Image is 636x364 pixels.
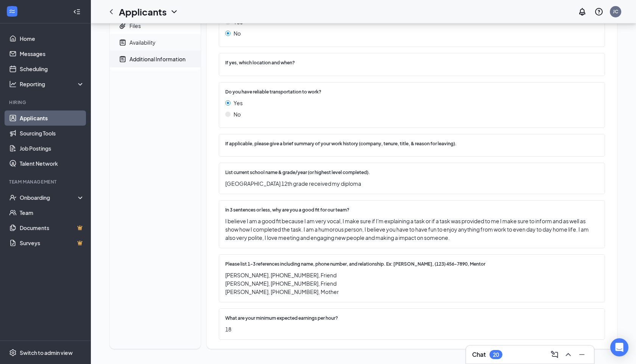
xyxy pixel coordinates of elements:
[119,55,126,63] svg: NoteActive
[20,194,78,201] div: Onboarding
[110,34,201,51] a: NoteActiveAvailability
[119,5,167,18] h1: Applicants
[225,59,295,67] span: If yes, which location and when?
[9,179,83,185] div: Team Management
[564,350,573,359] svg: ChevronUp
[9,80,17,88] svg: Analysis
[550,350,559,359] svg: ComposeMessage
[234,29,241,37] span: No
[20,61,84,76] a: Scheduling
[129,22,141,30] div: Files
[129,55,185,63] div: Additional Information
[225,217,595,242] span: I believe I am a good fit because I am very vocal, I make sure if I'm explaining a task or if a t...
[20,31,84,46] a: Home
[129,39,156,46] div: Availability
[472,350,486,359] h3: Chat
[234,110,241,118] span: No
[119,39,126,46] svg: NoteActive
[225,207,349,214] span: In 3 sentences or less, why are you a good fit for our team?
[20,220,84,235] a: DocumentsCrown
[110,17,201,34] a: PaperclipFiles
[577,350,586,359] svg: Minimize
[594,7,603,16] svg: QuestionInfo
[576,348,588,361] button: Minimize
[20,141,84,156] a: Job Postings
[9,99,83,106] div: Hiring
[225,315,338,322] span: What are your minimum expected earnings per hour?
[549,348,561,361] button: ComposeMessage
[225,169,370,176] span: List current school name & grade/year (or highest level completed).
[20,126,84,141] a: Sourcing Tools
[225,325,591,333] span: 18
[73,8,81,15] svg: Collapse
[613,8,618,15] div: JC
[110,51,201,67] a: NoteActiveAdditional Information
[225,179,591,188] span: [GEOGRAPHIC_DATA] 12th grade received my diploma
[119,22,126,30] svg: Paperclip
[9,348,17,356] svg: Settings
[20,46,84,61] a: Messages
[493,352,499,358] div: 20
[234,99,243,107] span: Yes
[562,348,574,361] button: ChevronUp
[20,80,85,88] div: Reporting
[9,194,17,201] svg: UserCheck
[20,235,84,250] a: SurveysCrown
[20,205,84,220] a: Team
[225,271,591,296] span: [PERSON_NAME], [PHONE_NUMBER], Friend [PERSON_NAME], [PHONE_NUMBER], Friend [PERSON_NAME], [PHONE...
[8,8,16,15] svg: WorkstreamLogo
[610,338,628,356] div: Open Intercom Messenger
[20,156,84,171] a: Talent Network
[20,110,84,126] a: Applicants
[225,89,321,96] span: Do you have reliable transportation to work?
[20,348,73,356] div: Switch to admin view
[225,140,457,148] span: If applicable, please give a brief summary of your work history (company, tenure, title, & reason...
[578,7,587,16] svg: Notifications
[225,261,485,268] span: Please list 1-3 references including name, phone number, and relationship. Ex: [PERSON_NAME], (12...
[107,7,116,16] svg: ChevronLeft
[170,7,179,16] svg: ChevronDown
